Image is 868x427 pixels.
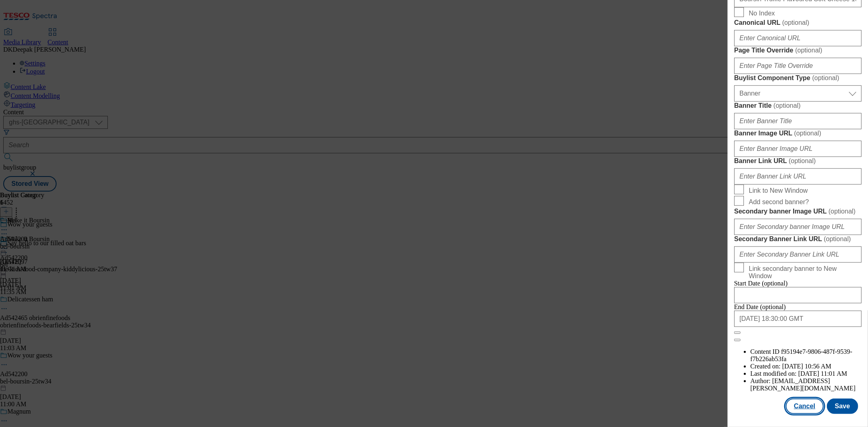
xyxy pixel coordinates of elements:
[734,246,861,263] input: Enter Secondary Banner Link URL
[734,30,861,46] input: Enter Canonical URL
[750,370,861,377] li: Last modified on:
[750,363,861,370] li: Created on:
[734,207,861,216] label: Secondary banner Image URL
[794,130,821,137] span: ( optional )
[750,348,853,362] span: f95194e7-9806-487f-9539-f7b226ab53fa
[734,303,786,310] span: End Date (optional)
[795,47,822,54] span: ( optional )
[750,377,856,392] span: [EMAIL_ADDRESS][PERSON_NAME][DOMAIN_NAME]
[734,331,741,334] button: Close
[749,10,775,17] span: No Index
[750,348,861,363] li: Content ID
[734,113,861,129] input: Enter Banner Title
[734,157,861,165] label: Banner Link URL
[734,19,861,27] label: Canonical URL
[750,377,861,392] li: Author:
[827,399,858,414] button: Save
[749,265,858,280] span: Link secondary banner to New Window
[734,280,788,287] span: Start Date (optional)
[734,287,861,303] input: Enter Date
[734,219,861,235] input: Enter Secondary banner Image URL
[734,58,861,74] input: Enter Page Title Override
[734,235,861,243] label: Secondary Banner Link URL
[789,157,816,164] span: ( optional )
[734,74,861,82] label: Buylist Component Type
[812,74,840,81] span: ( optional )
[734,102,861,110] label: Banner Title
[782,19,809,26] span: ( optional )
[734,129,861,137] label: Banner Image URL
[782,363,831,370] span: [DATE] 10:56 AM
[824,235,851,242] span: ( optional )
[829,208,856,215] span: ( optional )
[734,141,861,157] input: Enter Banner Image URL
[749,187,808,194] span: Link to New Window
[749,198,809,206] span: Add second banner?
[774,102,801,109] span: ( optional )
[734,311,861,327] input: Enter Date
[734,168,861,185] input: Enter Banner Link URL
[734,46,861,54] label: Page Title Override
[798,370,847,377] span: [DATE] 11:01 AM
[786,399,823,414] button: Cancel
